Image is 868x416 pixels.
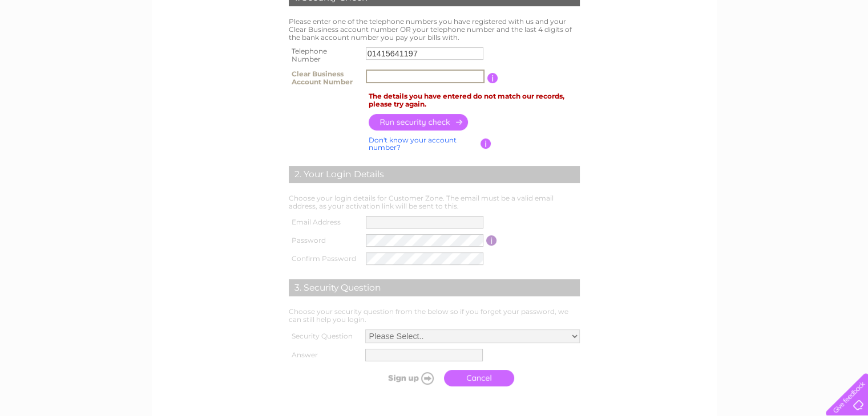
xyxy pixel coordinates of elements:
th: Clear Business Account Number [286,67,363,89]
th: Telephone Number [286,44,363,67]
img: logo.png [30,30,88,64]
a: Water [708,48,730,57]
th: Security Question [286,327,362,346]
input: Submit [368,370,438,386]
a: Telecoms [769,48,803,57]
div: Clear Business is a trading name of Verastar Limited (registered in [GEOGRAPHIC_DATA] No. 3667643... [165,6,704,55]
td: Choose your security question from the below so if you forget your password, we can still help yo... [286,305,583,327]
a: 0333 014 3131 [653,6,732,20]
td: Choose your login details for Customer Zone. The email must be a valid email address, as your act... [286,191,583,213]
a: Cancel [444,370,514,386]
input: Information [487,73,498,83]
th: Answer [286,346,362,364]
a: Energy [737,48,762,57]
th: Password [286,231,364,250]
input: Information [481,138,491,149]
div: 2. Your Login Details [289,166,580,183]
td: Please enter one of the telephone numbers you have registered with us and your Clear Business acc... [286,15,583,44]
a: Contact [833,48,861,57]
th: Email Address [286,213,364,231]
td: The details you have entered do not match our records, please try again. [366,89,583,111]
div: 3. Security Question [289,279,580,296]
a: Blog [810,48,826,57]
input: Information [486,235,497,246]
th: Confirm Password [286,250,364,268]
a: Don't know your account number? [369,136,457,152]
